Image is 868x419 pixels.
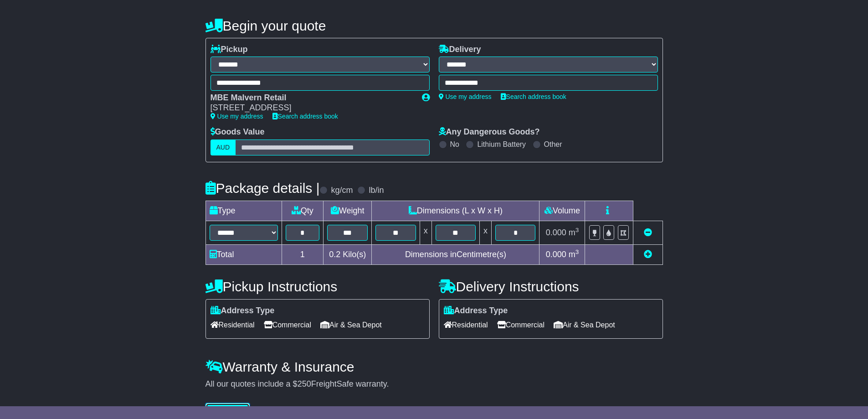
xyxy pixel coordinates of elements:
td: 1 [282,244,324,264]
label: AUD [211,140,236,155]
a: Add new item [644,250,652,259]
span: Air & Sea Depot [320,318,382,332]
label: No [450,140,459,149]
h4: Begin your quote [205,18,663,33]
label: lb/in [369,186,384,196]
h4: Package details | [205,181,320,196]
span: Residential [444,318,488,332]
label: kg/cm [331,186,353,196]
h4: Warranty & Insurance [205,359,663,374]
span: Commercial [264,318,311,332]
span: Commercial [497,318,544,332]
label: Goods Value [211,127,265,137]
td: Kilo(s) [324,244,372,264]
label: Any Dangerous Goods? [439,127,540,137]
span: m [569,228,579,237]
span: Air & Sea Depot [554,318,615,332]
span: 0.000 [546,228,566,237]
td: Weight [324,201,372,221]
span: 0.000 [546,250,566,259]
span: 250 [298,379,311,388]
h4: Delivery Instructions [439,279,663,294]
a: Search address book [501,93,566,100]
label: Address Type [211,306,275,316]
div: MBE Malvern Retail [211,93,413,103]
div: [STREET_ADDRESS] [211,103,413,113]
label: Other [544,140,562,149]
label: Lithium Battery [477,140,526,149]
td: Dimensions in Centimetre(s) [372,244,539,264]
td: Qty [282,201,324,221]
span: 0.2 [329,250,340,259]
a: Remove this item [644,228,652,237]
td: Total [205,244,282,264]
button: Get Quotes [205,403,250,419]
td: Type [205,201,282,221]
label: Address Type [444,306,508,316]
a: Search address book [272,113,338,120]
div: All our quotes include a $ FreightSafe warranty. [205,379,663,389]
h4: Pickup Instructions [205,279,430,294]
td: x [420,221,431,244]
sup: 3 [575,248,579,255]
td: x [480,221,492,244]
label: Delivery [439,45,481,55]
label: Pickup [211,45,248,55]
td: Dimensions (L x W x H) [372,201,539,221]
td: Volume [539,201,585,221]
span: m [569,250,579,259]
sup: 3 [575,227,579,233]
a: Use my address [439,93,492,100]
span: Residential [211,318,255,332]
a: Use my address [211,113,263,120]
